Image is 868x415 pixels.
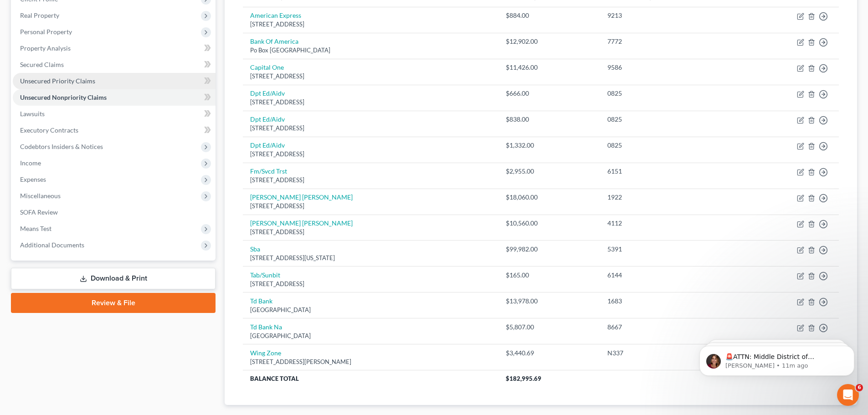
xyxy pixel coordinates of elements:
[250,115,285,123] a: Dpt Ed/Aidv
[250,219,353,227] a: [PERSON_NAME] [PERSON_NAME]
[506,89,593,98] div: $666.00
[13,122,216,138] a: Executory Contracts
[250,37,298,45] a: Bank Of America
[13,73,216,89] a: Unsecured Priority Claims
[20,77,95,85] span: Unsecured Priority Claims
[20,143,103,150] span: Codebtors Insiders & Notices
[250,11,301,19] a: American Express
[607,63,724,72] div: 9586
[13,204,216,220] a: SOFA Review
[607,245,724,254] div: 5391
[250,332,491,340] div: [GEOGRAPHIC_DATA]
[607,323,724,332] div: 8667
[506,63,593,72] div: $11,426.00
[250,202,491,210] div: [STREET_ADDRESS]
[607,89,724,98] div: 0825
[506,375,541,382] span: $182,995.69
[13,106,216,122] a: Lawsuits
[250,72,491,81] div: [STREET_ADDRESS]
[250,176,491,184] div: [STREET_ADDRESS]
[250,193,353,201] a: [PERSON_NAME] [PERSON_NAME]
[20,110,45,118] span: Lawsuits
[250,63,284,71] a: Capital One
[20,208,58,216] span: SOFA Review
[250,349,281,357] a: Wing Zone
[607,193,724,202] div: 1922
[250,306,491,314] div: [GEOGRAPHIC_DATA]
[20,126,78,134] span: Executory Contracts
[506,167,593,176] div: $2,955.00
[607,219,724,228] div: 4112
[686,327,868,390] iframe: Intercom notifications message
[20,241,84,249] span: Additional Documents
[250,20,491,29] div: [STREET_ADDRESS]
[506,323,593,332] div: $5,807.00
[250,297,272,305] a: Td Bank
[250,150,491,159] div: [STREET_ADDRESS]
[607,141,724,150] div: 0825
[607,115,724,124] div: 0825
[20,61,64,68] span: Secured Claims
[506,297,593,306] div: $13,978.00
[506,348,593,358] div: $3,440.69
[13,89,216,106] a: Unsecured Nonpriority Claims
[856,384,863,391] span: 6
[250,98,491,107] div: [STREET_ADDRESS]
[250,167,287,175] a: Fm/Svcd Trst
[506,141,593,150] div: $1,332.00
[607,271,724,280] div: 6144
[506,115,593,124] div: $838.00
[250,89,285,97] a: Dpt Ed/Aidv
[20,44,71,52] span: Property Analysis
[250,358,491,366] div: [STREET_ADDRESS][PERSON_NAME]
[607,348,724,358] div: N337
[607,37,724,46] div: 7772
[20,159,41,167] span: Income
[506,219,593,228] div: $10,560.00
[250,271,280,279] a: Tab/Sunbit
[13,56,216,73] a: Secured Claims
[506,11,593,20] div: $884.00
[250,124,491,133] div: [STREET_ADDRESS]
[250,245,260,253] a: Sba
[243,370,498,387] th: Balance Total
[20,175,46,183] span: Expenses
[506,245,593,254] div: $99,982.00
[11,268,216,289] a: Download & Print
[607,11,724,20] div: 9213
[20,11,59,19] span: Real Property
[250,228,491,236] div: [STREET_ADDRESS]
[20,93,107,101] span: Unsecured Nonpriority Claims
[837,384,859,406] iframe: Intercom live chat
[607,297,724,306] div: 1683
[20,28,72,36] span: Personal Property
[506,193,593,202] div: $18,060.00
[506,271,593,280] div: $165.00
[13,40,216,56] a: Property Analysis
[250,254,491,262] div: [STREET_ADDRESS][US_STATE]
[250,141,285,149] a: Dpt Ed/Aidv
[250,46,491,55] div: Po Box [GEOGRAPHIC_DATA]
[607,167,724,176] div: 6151
[20,225,51,232] span: Means Test
[250,280,491,288] div: [STREET_ADDRESS]
[250,323,282,331] a: Td Bank Na
[20,192,61,200] span: Miscellaneous
[506,37,593,46] div: $12,902.00
[11,293,216,313] a: Review & File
